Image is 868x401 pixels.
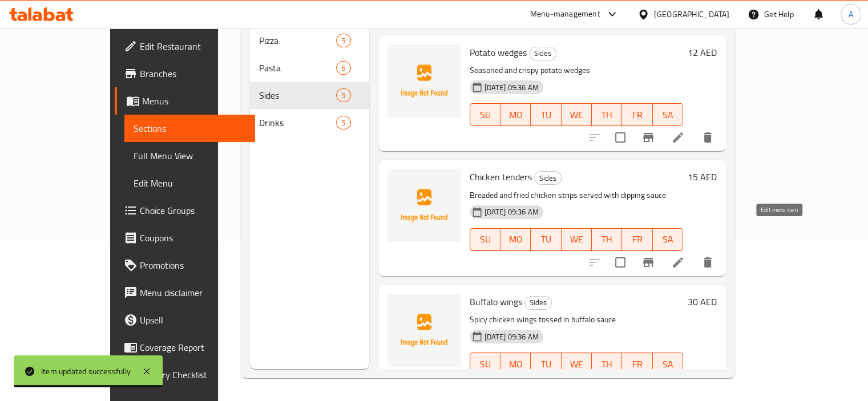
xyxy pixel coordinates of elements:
[654,8,729,21] div: [GEOGRAPHIC_DATA]
[566,231,587,248] span: WE
[337,118,350,128] span: 5
[134,149,246,163] span: Full Menu View
[592,228,622,251] button: TH
[250,54,369,82] div: Pasta6
[657,107,679,123] span: SA
[124,115,255,142] a: Sections
[115,224,255,252] a: Coupons
[250,82,369,109] div: Sides5
[470,313,684,327] p: Spicy chicken wings tossed in buffalo sauce
[566,356,587,372] span: WE
[250,27,369,54] div: Pizza5
[140,341,246,354] span: Coverage Report
[592,353,622,375] button: TH
[336,116,350,129] div: items
[140,313,246,327] span: Upsell
[134,121,246,135] span: Sections
[140,39,246,53] span: Edit Restaurant
[470,353,500,375] button: SU
[41,365,131,378] div: Item updated successfully
[115,87,255,115] a: Menus
[562,228,592,251] button: WE
[505,356,526,372] span: MO
[387,44,461,118] img: Potato wedges
[140,258,246,272] span: Promotions
[140,231,246,245] span: Coupons
[140,286,246,299] span: Menu disclaimer
[500,103,531,126] button: MO
[115,279,255,306] a: Menu disclaimer
[250,22,369,141] nav: Menu sections
[124,169,255,197] a: Edit Menu
[627,107,648,123] span: FR
[671,131,685,144] a: Edit menu item
[529,47,556,60] div: Sides
[596,356,617,372] span: TH
[627,231,648,248] span: FR
[475,356,496,372] span: SU
[562,103,592,126] button: WE
[525,296,551,309] span: Sides
[115,33,255,60] a: Edit Restaurant
[115,197,255,224] a: Choice Groups
[142,94,246,108] span: Menus
[505,107,526,123] span: MO
[115,252,255,279] a: Promotions
[653,228,683,251] button: SA
[470,228,500,251] button: SU
[534,171,562,185] div: Sides
[500,228,531,251] button: MO
[596,107,617,123] span: TH
[535,231,556,248] span: TU
[470,293,522,310] span: Buffalo wings
[530,7,600,21] div: Menu-management
[694,124,721,151] button: delete
[336,34,350,47] div: items
[470,103,500,126] button: SU
[470,63,684,78] p: Seasoned and crispy potato wedges
[470,188,684,202] p: Breaded and fried chicken strips served with dipping sauce
[688,294,717,310] h6: 30 AED
[259,116,336,129] span: Drinks
[250,109,369,136] div: Drinks5
[531,103,561,126] button: TU
[140,204,246,217] span: Choice Groups
[653,103,683,126] button: SA
[134,176,246,190] span: Edit Menu
[592,103,622,126] button: TH
[622,103,652,126] button: FR
[140,67,246,80] span: Branches
[115,334,255,361] a: Coverage Report
[688,169,717,185] h6: 15 AED
[475,107,496,123] span: SU
[608,125,632,149] span: Select to update
[259,88,336,102] span: Sides
[140,368,246,382] span: Grocery Checklist
[849,8,853,21] span: A
[531,353,561,375] button: TU
[505,231,526,248] span: MO
[115,306,255,334] a: Upsell
[535,172,561,185] span: Sides
[694,249,721,276] button: delete
[531,228,561,251] button: TU
[688,44,717,60] h6: 12 AED
[475,231,496,248] span: SU
[470,168,532,185] span: Chicken tenders
[657,356,679,372] span: SA
[622,353,652,375] button: FR
[562,353,592,375] button: WE
[653,353,683,375] button: SA
[387,294,461,367] img: Buffalo wings
[480,206,543,217] span: [DATE] 09:36 AM
[337,35,350,46] span: 5
[259,34,336,47] span: Pizza
[259,61,336,75] span: Pasta
[470,44,527,61] span: Potato wedges
[530,47,556,60] span: Sides
[336,88,350,102] div: items
[657,231,679,248] span: SA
